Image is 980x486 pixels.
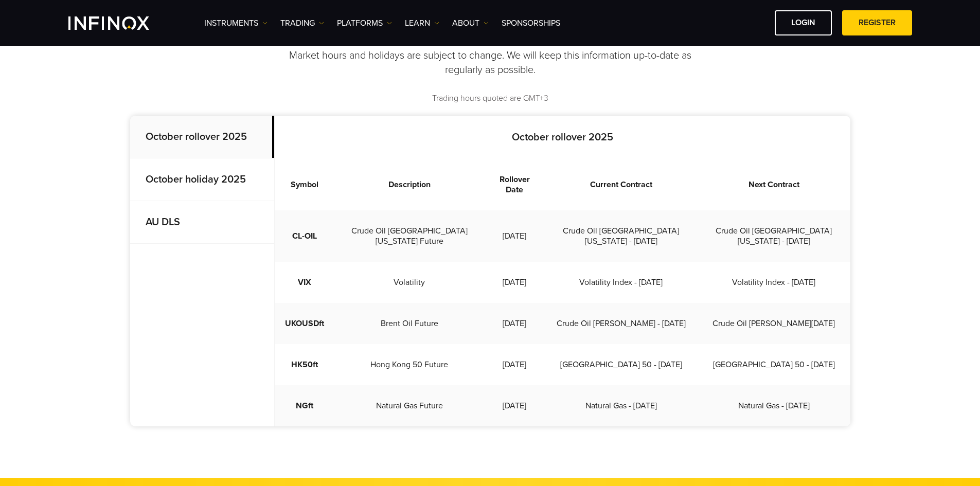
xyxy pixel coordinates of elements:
td: UKOUSDft [275,303,334,344]
td: [GEOGRAPHIC_DATA] 50 - [DATE] [698,344,850,385]
td: Brent Oil Future [334,303,485,344]
td: NGft [275,385,334,426]
th: Next Contract [698,159,850,210]
a: INFINOX Logo [68,16,173,30]
td: [DATE] [485,262,545,303]
strong: October holiday 2025 [146,173,246,186]
a: Instruments [204,17,268,29]
p: Trading hours quoted are GMT+3 [130,93,850,104]
a: SPONSORSHIPS [502,17,560,29]
td: Crude Oil [PERSON_NAME][DATE] [698,303,850,344]
td: VIX [275,262,334,303]
a: Learn [405,17,439,29]
td: Natural Gas - [DATE] [545,385,698,426]
td: [DATE] [485,303,545,344]
p: Market hours and holidays are subject to change. We will keep this information up-to-date as regu... [287,48,693,77]
td: CL-OIL [275,210,334,262]
td: Volatility Index - [DATE] [545,262,698,303]
td: Natural Gas Future [334,385,485,426]
td: Crude Oil [GEOGRAPHIC_DATA][US_STATE] - [DATE] [698,210,850,262]
td: Volatility [334,262,485,303]
th: Rollover Date [485,159,545,210]
td: Volatility Index - [DATE] [698,262,850,303]
td: HK50ft [275,344,334,385]
td: Crude Oil [GEOGRAPHIC_DATA][US_STATE] Future [334,210,485,262]
td: Crude Oil [PERSON_NAME] - [DATE] [545,303,698,344]
td: [GEOGRAPHIC_DATA] 50 - [DATE] [545,344,698,385]
a: ABOUT [452,17,489,29]
th: Symbol [275,159,334,210]
a: TRADING [280,17,324,29]
td: [DATE] [485,385,545,426]
th: Current Contract [545,159,698,210]
a: PLATFORMS [337,17,392,29]
th: Description [334,159,485,210]
strong: Market hours [436,26,544,48]
a: LOGIN [775,10,832,35]
td: Crude Oil [GEOGRAPHIC_DATA][US_STATE] - [DATE] [545,210,698,262]
td: Natural Gas - [DATE] [698,385,850,426]
td: [DATE] [485,210,545,262]
strong: October rollover 2025 [512,131,613,143]
strong: AU DLS [146,216,180,228]
td: [DATE] [485,344,545,385]
strong: October rollover 2025 [146,131,247,143]
td: Hong Kong 50 Future [334,344,485,385]
a: REGISTER [842,10,912,35]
